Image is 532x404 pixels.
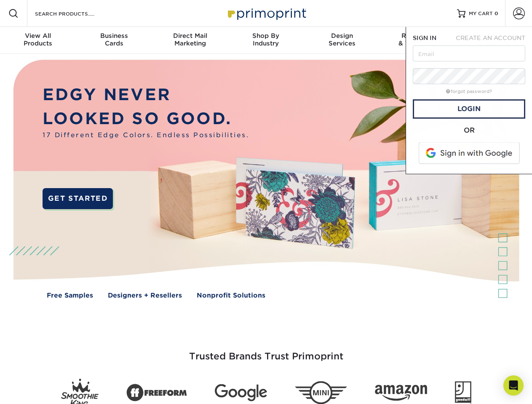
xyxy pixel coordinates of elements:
div: Cards [76,32,152,47]
a: Resources& Templates [380,27,456,54]
div: & Templates [380,32,456,47]
img: Goodwill [455,381,471,404]
span: 17 Different Edge Colors. Endless Possibilities. [43,130,249,140]
span: SIGN IN [413,35,436,41]
a: BusinessCards [76,27,152,54]
img: Primoprint [224,4,308,22]
a: Free Samples [47,291,93,300]
p: EDGY NEVER [43,83,249,107]
p: LOOKED SO GOOD. [43,107,249,131]
span: CREATE AN ACCOUNT [456,35,525,41]
span: Business [76,32,152,40]
div: Open Intercom Messenger [503,375,524,396]
a: forgot password? [446,89,492,94]
a: GET STARTED [43,188,113,209]
a: Designers + Resellers [108,291,182,300]
a: Nonprofit Solutions [197,291,265,300]
a: Direct MailMarketing [152,27,228,54]
a: DesignServices [304,27,380,54]
span: Design [304,32,380,40]
div: OR [413,125,525,136]
input: SEARCH PRODUCTS..... [34,8,116,19]
span: Direct Mail [152,32,228,40]
div: Industry [228,32,304,47]
div: Marketing [152,32,228,47]
img: Amazon [375,385,427,401]
span: MY CART [469,10,493,17]
span: Resources [380,32,456,40]
span: 0 [495,11,498,16]
a: Login [413,99,525,119]
h3: Trusted Brands Trust Primoprint [20,331,513,372]
div: Services [304,32,380,47]
a: Shop ByIndustry [228,27,304,54]
input: Email [413,45,525,61]
span: Shop By [228,32,304,40]
img: Google [215,384,267,401]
